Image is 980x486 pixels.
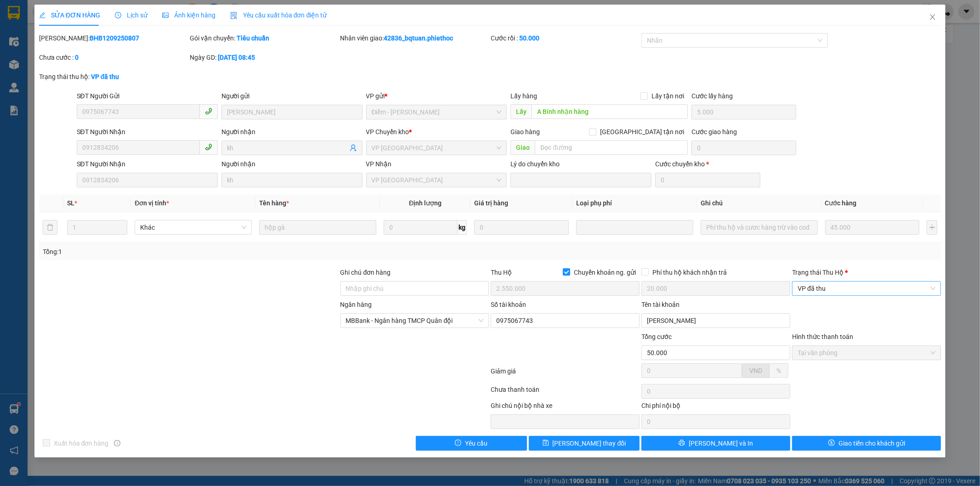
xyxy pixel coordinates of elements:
[776,367,781,374] span: %
[39,52,188,62] div: Chưa cước :
[455,440,461,447] span: exclamation-circle
[340,33,489,43] div: Nhân viên giao:
[230,12,238,19] img: icon
[39,12,45,18] span: edit
[218,54,255,61] b: [DATE] 08:45
[529,436,640,451] button: save[PERSON_NAME] thay đổi
[749,367,762,374] span: VND
[701,220,818,235] input: Ghi Chú
[641,436,790,451] button: printer[PERSON_NAME] và In
[825,220,920,235] input: 0
[825,199,857,207] span: Cước hàng
[90,34,139,42] b: BHB1209250807
[798,346,935,360] span: Tại văn phòng
[491,313,640,328] input: Số tài khoản
[641,301,680,308] label: Tên tài khoản
[366,128,409,136] span: VP Chuyển kho
[697,194,821,212] th: Ghi chú
[39,72,226,82] div: Trạng thái thu hộ:
[409,199,442,207] span: Định lượng
[230,11,327,19] span: Yêu cầu xuất hóa đơn điện tử
[77,159,218,169] div: SĐT Người Nhận
[77,127,218,137] div: SĐT Người Nhận
[543,440,549,447] span: save
[920,5,946,30] button: Close
[641,313,790,328] input: Tên tài khoản
[519,34,539,42] b: 50.000
[162,11,215,19] span: Ảnh kiện hàng
[162,12,169,18] span: picture
[691,128,737,136] label: Cước giao hàng
[792,436,941,451] button: dollarGiao tiền cho khách gửi
[350,144,357,152] span: user-add
[465,438,487,448] span: Yêu cầu
[596,127,688,137] span: [GEOGRAPHIC_DATA] tận nơi
[135,199,169,207] span: Đơn vị tính
[416,436,527,451] button: exclamation-circleYêu cầu
[43,247,378,257] div: Tổng: 1
[77,91,218,101] div: SĐT Người Gửi
[491,301,526,308] label: Số tài khoản
[649,267,731,277] span: Phí thu hộ khách nhận trả
[641,333,672,340] span: Tổng cước
[491,269,512,276] span: Thu Hộ
[679,440,685,447] span: printer
[39,33,188,43] div: [PERSON_NAME]:
[474,199,508,207] span: Giá trị hàng
[691,105,796,119] input: Cước lấy hàng
[535,140,688,155] input: Dọc đường
[510,92,537,100] span: Lấy hàng
[691,92,733,100] label: Cước lấy hàng
[691,141,796,155] input: Cước giao hàng
[43,220,57,235] button: delete
[929,13,936,21] span: close
[372,173,502,187] span: VP Tiền Hải
[491,33,640,43] div: Cước rồi :
[510,128,540,136] span: Giao hàng
[792,267,941,277] div: Trạng thái Thu Hộ
[490,366,641,382] div: Giảm giá
[792,333,853,340] label: Hình thức thanh toán
[114,440,120,446] span: info-circle
[221,91,363,101] div: Người gửi
[346,314,484,328] span: MBBank - Ngân hàng TMCP Quân đội
[140,220,246,234] span: Khác
[570,267,640,277] span: Chuyển khoản ng. gửi
[798,282,935,295] span: VP đã thu
[259,199,289,207] span: Tên hàng
[510,140,535,155] span: Giao
[91,73,119,80] b: VP đã thu
[372,141,502,155] span: VP Thái Bình
[838,438,905,448] span: Giao tiền cho khách gửi
[115,12,121,18] span: clock-circle
[828,440,835,447] span: dollar
[190,52,339,62] div: Ngày GD:
[366,159,507,169] div: VP Nhận
[491,401,640,414] div: Ghi chú nội bộ nhà xe
[458,220,467,235] span: kg
[641,401,790,414] div: Chi phí nội bộ
[532,104,688,119] input: Dọc đường
[67,199,74,207] span: SL
[340,269,391,276] label: Ghi chú đơn hàng
[50,438,113,448] span: Xuất hóa đơn hàng
[340,281,489,296] input: Ghi chú đơn hàng
[237,34,269,42] b: Tiêu chuẩn
[689,438,753,448] span: [PERSON_NAME] và In
[221,127,363,137] div: Người nhận
[655,159,760,169] div: Cước chuyển kho
[372,105,502,119] span: Điểm - Bùi Huy Bích
[510,104,532,119] span: Lấy
[115,11,147,19] span: Lịch sử
[648,91,688,101] span: Lấy tận nơi
[490,384,641,401] div: Chưa thanh toán
[340,301,372,308] label: Ngân hàng
[384,34,453,42] b: 42836_bqtuan.phiethoc
[572,194,697,212] th: Loại phụ phí
[510,159,651,169] div: Lý do chuyển kho
[205,107,212,115] span: phone
[39,11,100,19] span: SỬA ĐƠN HÀNG
[474,220,569,235] input: 0
[221,159,363,169] div: Người nhận
[366,91,507,101] div: VP gửi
